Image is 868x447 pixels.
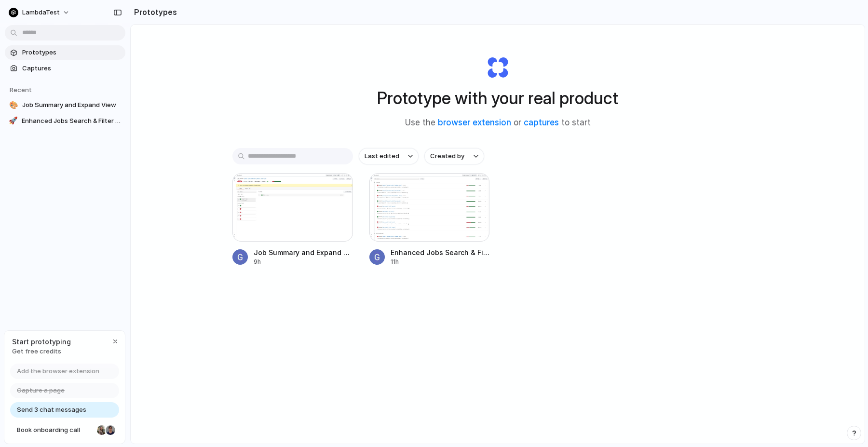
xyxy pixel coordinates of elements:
[405,117,591,129] span: Use the or to start
[5,98,125,112] a: 🎨Job Summary and Expand View
[5,114,125,128] a: 🚀Enhanced Jobs Search & Filter Interface
[22,8,60,17] span: LambdaTest
[254,247,353,257] span: Job Summary and Expand View
[10,422,119,438] a: Book onboarding call
[12,347,71,356] span: Get free credits
[5,61,125,76] a: Captures
[105,424,116,436] div: Christian Iacullo
[391,257,490,266] div: 11h
[12,337,71,347] span: Start prototyping
[10,86,32,94] span: Recent
[22,116,122,126] span: Enhanced Jobs Search & Filter Interface
[365,151,399,161] span: Last edited
[369,173,490,266] a: Enhanced Jobs Search & Filter InterfaceEnhanced Jobs Search & Filter Interface11h
[438,118,511,127] a: browser extension
[9,116,18,126] div: 🚀
[22,64,122,73] span: Captures
[17,366,99,376] span: Add the browser extension
[424,148,484,164] button: Created by
[9,100,18,110] div: 🎨
[96,424,108,436] div: Nicole Kubica
[22,48,122,57] span: Prototypes
[359,148,419,164] button: Last edited
[17,425,93,435] span: Book onboarding call
[5,5,75,20] button: LambdaTest
[130,6,177,18] h2: Prototypes
[232,173,353,266] a: Job Summary and Expand ViewJob Summary and Expand View9h
[524,118,559,127] a: captures
[377,85,618,111] h1: Prototype with your real product
[17,386,65,395] span: Capture a page
[17,405,86,415] span: Send 3 chat messages
[391,247,490,257] span: Enhanced Jobs Search & Filter Interface
[430,151,464,161] span: Created by
[22,100,122,110] span: Job Summary and Expand View
[254,257,353,266] div: 9h
[5,45,125,60] a: Prototypes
